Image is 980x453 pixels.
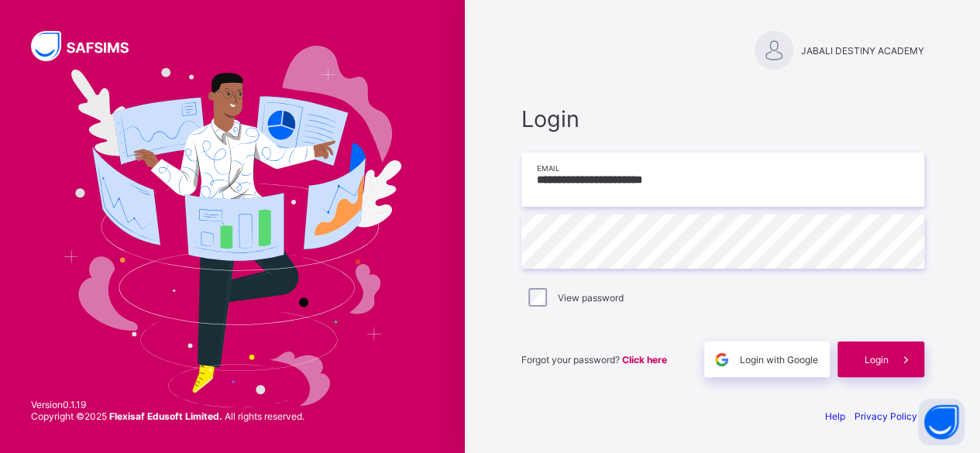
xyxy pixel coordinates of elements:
[31,399,304,410] span: Version 0.1.19
[801,45,924,57] span: JABALI DESTINY ACADEMY
[918,399,965,445] button: Open asap
[558,292,624,304] label: View password
[854,410,917,422] a: Privacy Policy
[109,410,222,422] strong: Flexisaf Edusoft Limited.
[713,351,731,369] img: google.396cfc9801f0270233282035f929180a.svg
[521,105,924,132] span: Login
[64,46,401,408] img: Hero Image
[622,354,667,365] a: Click here
[31,31,147,61] img: SAFSIMS Logo
[825,410,845,422] a: Help
[31,410,304,422] span: Copyright © 2025 All rights reserved.
[740,354,818,365] span: Login with Google
[865,354,889,365] span: Login
[521,354,667,365] span: Forgot your password?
